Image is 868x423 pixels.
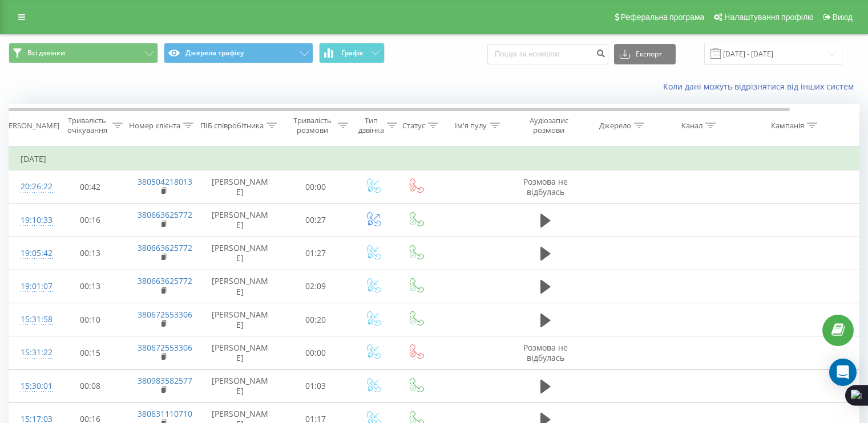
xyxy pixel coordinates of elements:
input: Пошук за номером [487,44,608,64]
div: 20:26:22 [21,176,43,198]
td: 00:00 [280,336,352,369]
button: Джерела трафіку [164,43,313,63]
td: [PERSON_NAME] [200,336,280,369]
div: Канал [681,121,703,131]
div: Тип дзвінка [358,116,384,135]
td: [PERSON_NAME] [200,237,280,270]
div: Статус [402,121,425,131]
td: 00:10 [55,303,126,336]
div: 19:10:33 [21,209,43,231]
button: Експорт [614,44,676,64]
div: Тривалість розмови [290,116,335,135]
div: Номер клієнта [129,121,180,131]
div: ПІБ співробітника [200,121,264,131]
td: 00:08 [55,369,126,402]
button: Всі дзвінки [9,43,158,63]
a: 380663625772 [138,275,192,286]
div: Аудіозапис розмови [521,116,576,135]
div: Ім'я пулу [455,121,487,131]
a: 380672553306 [138,342,192,353]
div: 19:01:07 [21,275,43,298]
div: 15:31:22 [21,341,43,364]
td: 02:09 [280,270,352,303]
td: 00:13 [55,270,126,303]
td: 00:00 [280,170,352,204]
div: Кампанія [771,121,804,131]
td: [PERSON_NAME] [200,270,280,303]
td: 00:42 [55,170,126,204]
div: [PERSON_NAME] [2,121,59,131]
span: Налаштування профілю [724,13,813,22]
button: Графік [319,43,385,63]
a: 380504218013 [138,176,192,187]
td: 00:16 [55,204,126,237]
td: 00:13 [55,237,126,270]
div: Open Intercom Messenger [829,359,857,386]
div: 15:30:01 [21,375,43,397]
td: 00:15 [55,336,126,369]
div: Тривалість очікування [64,116,110,135]
td: [PERSON_NAME] [200,303,280,336]
a: 380983582577 [138,375,192,386]
div: Джерело [599,121,631,131]
div: 15:31:58 [21,308,43,331]
span: Графік [341,49,364,57]
td: [PERSON_NAME] [200,170,280,204]
td: [PERSON_NAME] [200,204,280,237]
td: 00:20 [280,303,352,336]
a: 380663625772 [138,242,192,253]
a: 380631110710 [138,408,192,419]
a: 380663625772 [138,209,192,220]
span: Вихід [833,13,853,22]
span: Розмова не відбулась [523,176,568,197]
a: 380672553306 [138,309,192,320]
span: Реферальна програма [621,13,705,22]
td: [PERSON_NAME] [200,369,280,402]
div: 19:05:42 [21,242,43,265]
td: 01:27 [280,237,352,270]
a: Коли дані можуть відрізнятися вiд інших систем [663,81,859,92]
span: Всі дзвінки [27,48,65,58]
span: Розмова не відбулась [523,342,568,363]
td: 00:27 [280,204,352,237]
td: 01:03 [280,369,352,402]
